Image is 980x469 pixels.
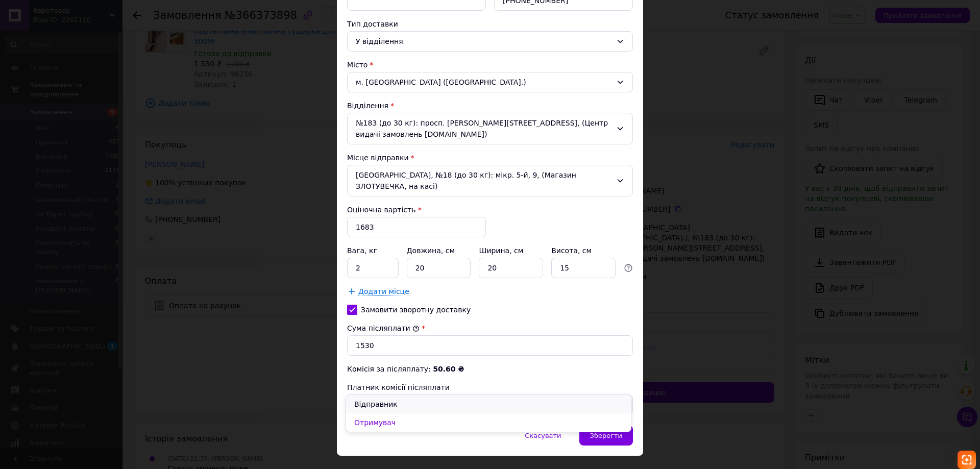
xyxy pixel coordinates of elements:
div: [GEOGRAPHIC_DATA], №18 (до 30 кг): мікр. 5-й, 9, (Магазин ЗЛОТУВЕЧКА, на касі) [347,165,633,196]
label: Висота, см [551,246,594,255]
div: Сума післяплати [347,323,633,333]
div: Комісія за післяплату: [347,364,633,374]
div: Платник комісії післяплати [347,382,633,392]
span: Зберегти [590,432,622,439]
li: Відправник [346,395,631,413]
div: Тип доставки [347,19,633,29]
label: Вага, кг [347,246,379,255]
label: Ширина, см [479,246,525,255]
label: Оціночна вартість [347,206,415,214]
span: 50.60 ₴ [433,365,464,373]
label: Довжина, см [407,246,457,255]
div: Місто [347,60,633,70]
div: Відділення [347,101,633,111]
div: Місце відправки [347,153,633,163]
span: Скасувати [525,432,561,439]
span: Додати місце [358,287,409,296]
div: У відділення [356,36,612,47]
div: м. [GEOGRAPHIC_DATA] ([GEOGRAPHIC_DATA].) [347,72,633,92]
label: Замовити зворотну доставку [347,305,633,315]
li: Отримувач [346,413,631,432]
div: №183 (до 30 кг): просп. [PERSON_NAME][STREET_ADDRESS], (Центр видачі замовлень [DOMAIN_NAME]) [347,113,633,144]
